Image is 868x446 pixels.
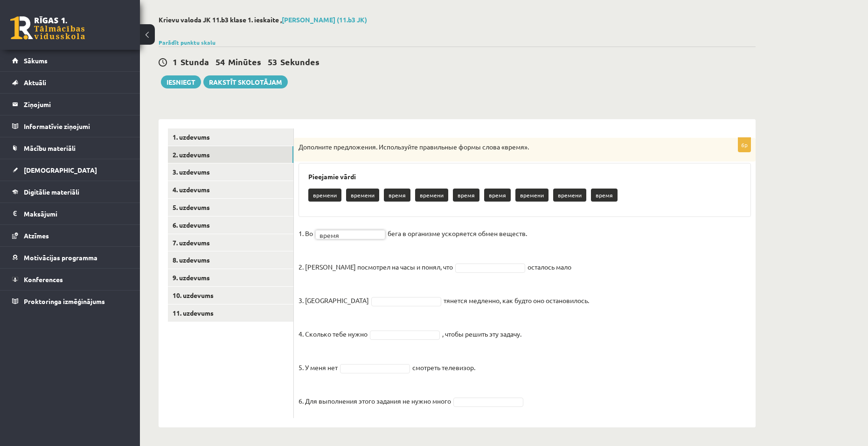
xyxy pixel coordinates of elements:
[173,56,177,67] span: 1
[168,287,293,304] a: 10. uzdevums
[24,56,48,65] span: Sākums
[168,216,293,234] a: 6. uzdevums
[10,16,85,40] a: Rīgas 1. Tālmācības vidusskola
[12,225,128,246] a: Atzīmes
[415,189,448,202] p: времени
[24,94,128,115] legend: Ziņojumi
[168,146,293,163] a: 2. uzdevums
[12,72,128,93] a: Aktuāli
[12,181,128,203] a: Digitālie materiāli
[308,189,341,202] p: времени
[346,189,379,202] p: времени
[168,199,293,216] a: 5. uzdevums
[181,56,209,67] span: Stunda
[12,115,128,137] a: Informatīvie ziņojumi
[228,56,261,67] span: Minūtes
[12,94,128,115] a: Ziņojumi
[24,203,128,224] legend: Maksājumi
[24,115,128,137] legend: Informatīvie ziņojumi
[159,16,756,24] h2: Krievu valoda JK 11.b3 klase 1. ieskaite ,
[24,188,79,196] span: Digitālie materiāli
[738,137,751,152] p: 6p
[319,230,373,240] span: время
[299,346,338,374] p: 5. У меня нет
[299,142,704,152] p: Дополните предложения. Используйте правильные формы слова «время».
[159,39,215,46] a: Parādīt punktu skalu
[484,189,511,202] p: время
[12,247,128,268] a: Motivācijas programma
[12,137,128,159] a: Mācību materiāli
[24,297,105,305] span: Proktoringa izmēģinājums
[203,75,288,88] a: Rakstīt skolotājam
[12,291,128,312] a: Proktoringa izmēģinājums
[168,128,293,146] a: 1. uzdevums
[12,159,128,181] a: [DEMOGRAPHIC_DATA]
[24,253,97,262] span: Motivācijas programma
[168,269,293,286] a: 9. uzdevums
[299,226,751,413] fieldset: бега в организме ускоряется обмен веществ. осталось мало тянется медленно, как будто оно останови...
[24,231,49,240] span: Atzīmes
[12,50,128,71] a: Sākums
[12,203,128,224] a: Maksājumi
[168,304,293,322] a: 11. uzdevums
[515,189,549,202] p: времени
[299,246,453,274] p: 2. [PERSON_NAME] посмотрел на часы и понял, что
[308,173,741,181] h3: Pieejamie vārdi
[453,189,479,202] p: время
[24,166,97,174] span: [DEMOGRAPHIC_DATA]
[168,181,293,198] a: 4. uzdevums
[12,269,128,290] a: Konferences
[299,313,368,341] p: 4. Сколько тебе нужно
[299,226,313,240] p: 1. Во
[168,234,293,251] a: 7. uzdevums
[161,75,201,88] button: Iesniegt
[299,380,451,408] p: 6. Для выполнения этого задания не нужно много
[315,230,385,239] a: время
[299,279,369,307] p: 3. [GEOGRAPHIC_DATA]
[591,189,618,202] p: время
[553,189,586,202] p: времени
[24,78,46,87] span: Aktuāli
[24,144,76,152] span: Mācību materiāli
[168,251,293,269] a: 8. uzdevums
[268,56,277,67] span: 53
[24,275,63,284] span: Konferences
[215,56,225,67] span: 54
[168,163,293,181] a: 3. uzdevums
[384,189,410,202] p: время
[280,56,319,67] span: Sekundes
[282,15,367,24] a: [PERSON_NAME] (11.b3 JK)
